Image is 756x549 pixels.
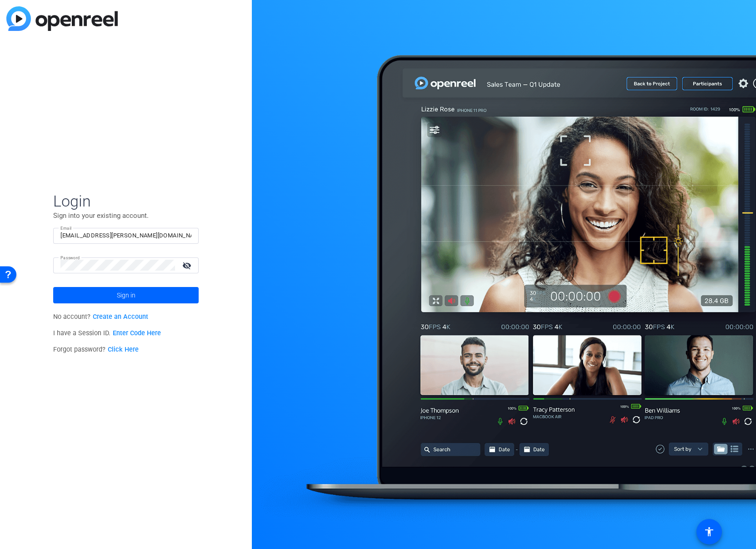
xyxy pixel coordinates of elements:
a: Click Here [108,346,139,353]
span: Sign in [117,284,135,307]
span: Forgot password? [53,346,139,353]
span: I have a Session ID. [53,329,161,337]
input: Enter Email Address [60,230,191,241]
img: blue-gradient.svg [6,6,118,31]
p: Sign into your existing account. [53,211,199,221]
button: Sign in [53,287,199,303]
span: Login [53,191,199,211]
mat-icon: visibility_off [177,259,199,272]
mat-icon: accessibility [704,526,715,537]
a: Enter Code Here [113,329,161,337]
span: No account? [53,313,148,321]
mat-label: Password [60,255,80,260]
mat-label: Email [60,226,72,231]
a: Create an Account [93,313,148,321]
